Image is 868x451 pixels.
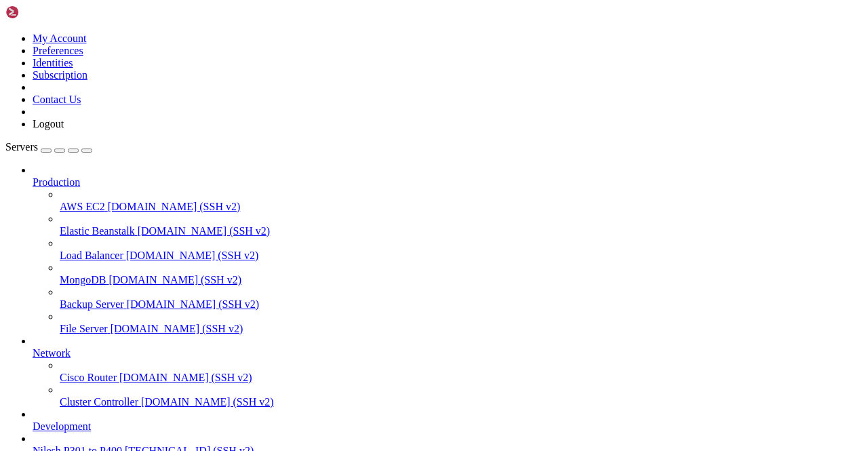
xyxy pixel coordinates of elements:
img: Shellngn [5,5,83,19]
li: Network [33,335,863,408]
span: Backup Server [60,298,124,310]
a: Network [33,347,863,359]
a: File Server [DOMAIN_NAME] (SSH v2) [60,323,863,335]
li: Elastic Beanstalk [DOMAIN_NAME] (SSH v2) [60,213,863,237]
a: Preferences [33,45,83,56]
span: Development [33,420,91,432]
span: [DOMAIN_NAME] (SSH v2) [119,372,252,383]
span: MongoDB [60,274,106,286]
a: My Account [33,33,87,44]
span: Load Balancer [60,250,123,261]
span: [DOMAIN_NAME] (SSH v2) [127,298,260,310]
span: Servers [5,141,38,153]
a: Servers [5,141,92,153]
a: Load Balancer [DOMAIN_NAME] (SSH v2) [60,250,863,262]
span: Network [33,347,71,359]
a: AWS EC2 [DOMAIN_NAME] (SSH v2) [60,201,863,213]
li: Cisco Router [DOMAIN_NAME] (SSH v2) [60,359,863,384]
span: [DOMAIN_NAME] (SSH v2) [138,225,271,237]
a: Cisco Router [DOMAIN_NAME] (SSH v2) [60,372,863,384]
a: Development [33,420,863,433]
span: File Server [60,323,108,334]
li: Cluster Controller [DOMAIN_NAME] (SSH v2) [60,384,863,408]
a: Contact Us [33,94,81,105]
a: Production [33,176,863,189]
span: [DOMAIN_NAME] (SSH v2) [111,323,243,334]
a: Identities [33,57,73,68]
span: [DOMAIN_NAME] (SSH v2) [126,250,259,261]
span: AWS EC2 [60,201,105,212]
span: Production [33,176,80,188]
a: Elastic Beanstalk [DOMAIN_NAME] (SSH v2) [60,225,863,237]
a: MongoDB [DOMAIN_NAME] (SSH v2) [60,274,863,286]
a: Cluster Controller [DOMAIN_NAME] (SSH v2) [60,396,863,408]
a: Subscription [33,69,87,81]
a: Backup Server [DOMAIN_NAME] (SSH v2) [60,298,863,311]
li: Development [33,408,863,433]
span: [DOMAIN_NAME] (SSH v2) [108,201,241,212]
a: Logout [33,118,64,130]
span: Cisco Router [60,372,117,383]
span: Cluster Controller [60,396,138,408]
li: Load Balancer [DOMAIN_NAME] (SSH v2) [60,237,863,262]
span: Elastic Beanstalk [60,225,135,237]
li: Production [33,164,863,335]
li: AWS EC2 [DOMAIN_NAME] (SSH v2) [60,189,863,213]
li: File Server [DOMAIN_NAME] (SSH v2) [60,311,863,335]
span: [DOMAIN_NAME] (SSH v2) [108,274,241,286]
span: [DOMAIN_NAME] (SSH v2) [141,396,274,408]
li: MongoDB [DOMAIN_NAME] (SSH v2) [60,262,863,286]
li: Backup Server [DOMAIN_NAME] (SSH v2) [60,286,863,311]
